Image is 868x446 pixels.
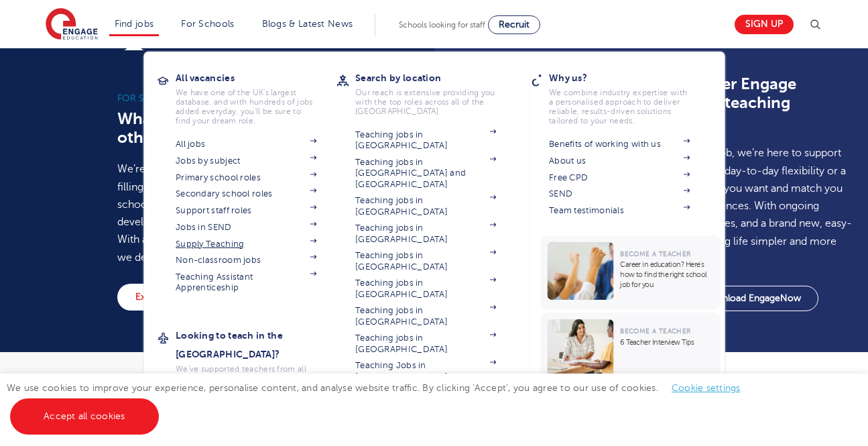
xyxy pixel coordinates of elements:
a: About us [549,156,690,166]
span: Become a Teacher [620,327,690,335]
a: Team testimonials [549,205,690,216]
a: Teaching Jobs in [GEOGRAPHIC_DATA] [355,360,496,382]
a: Jobs in SEND [176,222,316,233]
span: Recruit [499,19,530,30]
a: Benefits of working with us [549,139,690,150]
a: For Schools [181,19,234,29]
a: Teaching jobs in [GEOGRAPHIC_DATA] [355,333,496,355]
a: Teaching Assistant Apprenticeship [176,272,316,294]
h3: What separates Engage Education to other Recruitment Agencies? [117,109,416,147]
a: Non-classroom jobs [176,255,316,266]
h3: All vacancies [176,68,336,87]
p: We’re committed to building lasting relationships, not just filling roles. We take the time to un... [117,160,416,266]
a: Find jobs [115,19,154,29]
a: Looking to teach in the [GEOGRAPHIC_DATA]?We've supported teachers from all over the world to rel... [176,326,336,421]
span: We use cookies to improve your experience, personalise content, and analyse website traffic. By c... [7,383,754,421]
span: Schools looking for staff [399,20,485,30]
a: Support staff roles [176,205,316,216]
a: Become a TeacherCareer in education? Here’s how to find the right school job for you [540,235,723,310]
a: Primary school roles [176,172,316,183]
a: Teaching jobs in [GEOGRAPHIC_DATA] and [GEOGRAPHIC_DATA] [355,157,496,190]
p: We have one of the UK's largest database. and with hundreds of jobs added everyday. you'll be sur... [176,88,316,125]
h6: For schools [117,92,416,105]
img: Engage Education [46,8,98,42]
h3: Search by location [355,68,516,87]
a: Secondary school roles [176,188,316,199]
a: Accept all cookies [10,398,159,435]
a: Teaching jobs in [GEOGRAPHIC_DATA] [355,129,496,152]
a: Jobs by subject [176,156,316,166]
p: 6 Teacher Interview Tips [620,337,713,347]
a: Download EngageNow [685,286,818,311]
a: Explore our Frameworks [117,284,258,311]
a: All vacanciesWe have one of the UK's largest database. and with hundreds of jobs added everyday. ... [176,68,336,125]
a: Cookie settings [672,383,741,393]
span: Become a Teacher [620,250,690,258]
a: Become a Teacher6 Teacher Interview Tips [540,313,723,384]
p: We combine industry expertise with a personalised approach to deliver reliable, results-driven so... [549,88,690,125]
a: All jobs [176,139,316,150]
a: Why us?We combine industry expertise with a personalised approach to deliver reliable, results-dr... [549,68,710,125]
a: Recruit [488,15,540,34]
a: Search by locationOur reach is extensive providing you with the top roles across all of the [GEOG... [355,68,516,116]
a: Teaching jobs in [GEOGRAPHIC_DATA] [355,223,496,245]
a: Sign up [735,15,794,34]
h3: Why us? [549,68,710,87]
p: Our reach is extensive providing you with the top roles across all of the [GEOGRAPHIC_DATA] [355,88,496,116]
a: Free CPD [549,172,690,183]
a: Teaching jobs in [GEOGRAPHIC_DATA] [355,195,496,217]
a: Supply Teaching [176,239,316,249]
p: We've supported teachers from all over the world to relocate to [GEOGRAPHIC_DATA] to teach - no m... [176,364,316,421]
p: Career in education? Here’s how to find the right school job for you [620,260,713,290]
a: Blogs & Latest News [262,19,353,29]
a: Teaching jobs in [GEOGRAPHIC_DATA] [355,305,496,327]
a: SEND [549,188,690,199]
a: Teaching jobs in [GEOGRAPHIC_DATA] [355,278,496,300]
a: Teaching jobs in [GEOGRAPHIC_DATA] [355,250,496,272]
h3: Looking to teach in the [GEOGRAPHIC_DATA]? [176,326,336,364]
